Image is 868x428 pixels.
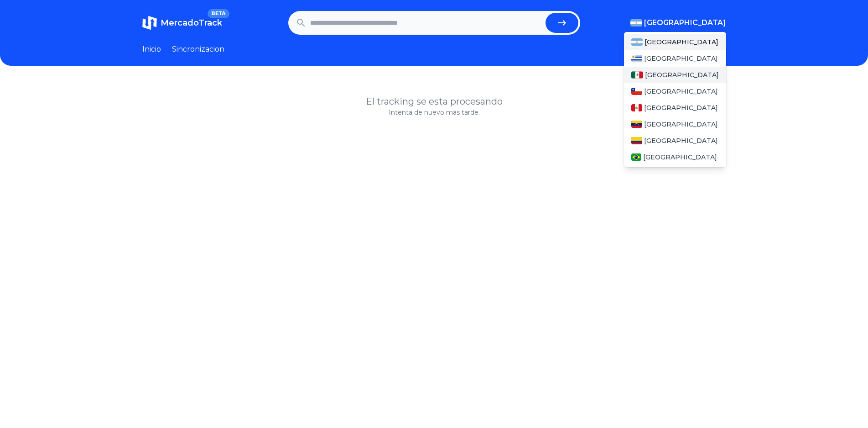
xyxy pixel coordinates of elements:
[624,50,726,67] a: Uruguay[GEOGRAPHIC_DATA]
[644,120,718,129] span: [GEOGRAPHIC_DATA]
[630,17,726,28] button: [GEOGRAPHIC_DATA]
[644,136,718,145] span: [GEOGRAPHIC_DATA]
[631,88,642,95] img: Chile
[142,44,161,55] a: Inicio
[644,87,718,96] span: [GEOGRAPHIC_DATA]
[644,17,726,28] span: [GEOGRAPHIC_DATA]
[630,19,642,26] img: Argentina
[624,149,726,165] a: Brasil[GEOGRAPHIC_DATA]
[142,95,726,108] h1: El tracking se esta procesando
[624,100,726,116] a: Peru[GEOGRAPHIC_DATA]
[142,108,726,117] p: Intenta de nuevo más tarde.
[631,55,642,62] img: Uruguay
[643,153,717,162] span: [GEOGRAPHIC_DATA]
[624,34,726,50] a: Argentina[GEOGRAPHIC_DATA]
[631,137,642,144] img: Colombia
[172,44,224,55] a: Sincronizacion
[624,116,726,132] a: Venezuela[GEOGRAPHIC_DATA]
[142,16,222,30] a: MercadoTrackBETA
[161,18,222,28] span: MercadoTrack
[208,9,229,18] span: BETA
[631,104,642,111] img: Peru
[631,38,643,46] img: Argentina
[631,153,642,161] img: Brasil
[644,103,718,112] span: [GEOGRAPHIC_DATA]
[142,16,157,30] img: MercadoTrack
[645,70,719,79] span: [GEOGRAPHIC_DATA]
[645,37,718,47] span: [GEOGRAPHIC_DATA]
[644,54,718,63] span: [GEOGRAPHIC_DATA]
[631,71,643,79] img: Mexico
[624,83,726,100] a: Chile[GEOGRAPHIC_DATA]
[631,121,642,128] img: Venezuela
[624,67,726,83] a: Mexico[GEOGRAPHIC_DATA]
[624,132,726,149] a: Colombia[GEOGRAPHIC_DATA]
